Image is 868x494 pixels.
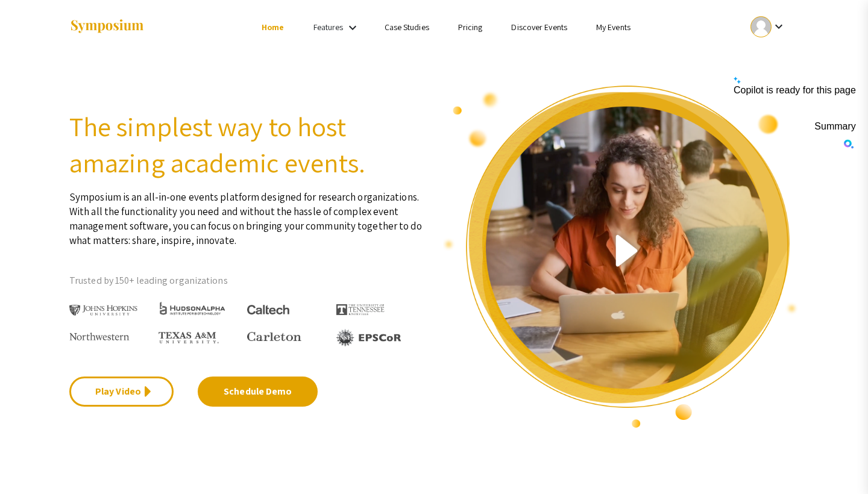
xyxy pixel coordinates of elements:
h2: The simplest way to host amazing academic events. [69,108,425,181]
img: Caltech [247,305,289,315]
a: Features [313,22,344,33]
a: Pricing [458,22,483,33]
img: Johns Hopkins University [69,305,137,316]
img: Carleton [247,332,301,342]
p: Symposium is an all-in-one events platform designed for research organizations. With all the func... [69,181,425,248]
a: Home [262,22,284,33]
img: The University of Tennessee [336,304,385,315]
p: Trusted by 150+ leading organizations [69,272,425,290]
div: Copilot is ready for this page [734,86,856,96]
mat-icon: Expand Features list [345,20,360,35]
img: Northwestern [69,333,130,340]
img: HudsonAlpha [159,301,227,315]
a: Discover Events [511,22,567,33]
a: Schedule Demo [198,377,318,407]
div: Summary [815,121,856,132]
a: Case Studies [385,22,429,33]
a: Play Video [69,377,174,407]
img: video overview of Symposium [443,84,799,429]
img: EPSCOR [336,329,403,346]
iframe: Chat [9,440,51,485]
button: Expand account dropdown [738,13,799,40]
a: My Events [596,22,631,33]
img: Symposium by ForagerOne [69,19,145,35]
mat-icon: Expand account dropdown [772,19,786,34]
h1: Symposium by ForagerOne [19,43,200,90]
img: Texas A&M University [159,332,219,344]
